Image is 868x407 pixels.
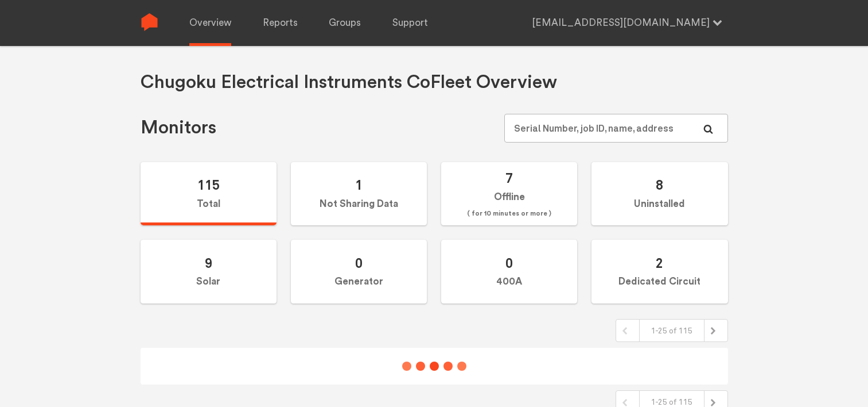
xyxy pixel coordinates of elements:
input: Serial Number, job ID, name, address [504,114,727,143]
label: Generator [291,240,427,304]
span: 2 [656,255,663,271]
span: 8 [656,176,663,193]
span: 7 [505,170,513,186]
span: 9 [205,255,212,271]
span: 1 [355,176,363,193]
label: Uninstalled [591,162,727,226]
span: 0 [355,255,363,271]
span: 115 [197,176,220,193]
span: ( for 10 minutes or more ) [467,207,551,221]
label: Offline [441,162,577,226]
label: Total [141,162,277,226]
label: Not Sharing Data [291,162,427,226]
span: 0 [505,255,513,271]
h1: Chugoku Electrical Instruments Co Fleet Overview [141,71,557,94]
label: Dedicated Circuit [591,240,727,304]
h1: Monitors [141,116,216,140]
label: Solar [141,240,277,304]
div: 1-25 of 115 [639,320,704,341]
img: Sense Logo [141,13,158,31]
label: 400A [441,240,577,304]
